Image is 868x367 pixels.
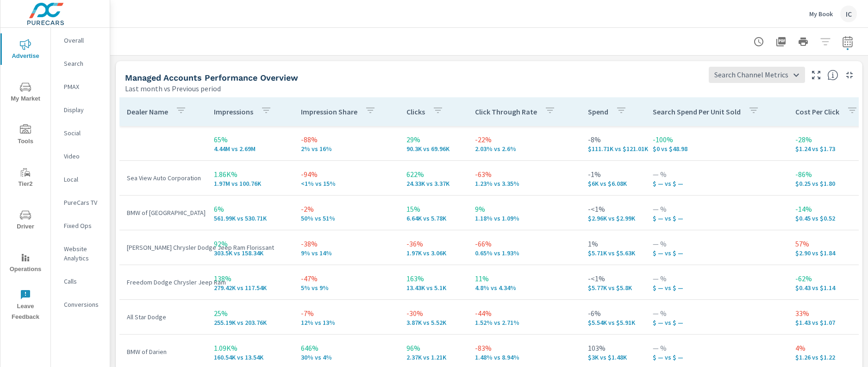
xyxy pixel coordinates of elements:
[64,59,102,68] p: Search
[653,284,781,291] p: $ — vs $ —
[301,215,392,222] p: 50% vs 51%
[653,249,781,257] p: $ — vs $ —
[214,308,286,319] p: 25%
[588,273,638,284] p: -<1%
[475,134,573,145] p: -22%
[653,273,781,284] p: — %
[64,128,102,138] p: Social
[64,300,102,309] p: Conversions
[51,242,110,265] div: Website Analytics
[406,107,425,116] p: Clicks
[653,145,781,152] p: $0 vs $48.98
[64,105,102,114] p: Display
[301,308,392,319] p: -7%
[653,308,781,319] p: — %
[51,196,110,209] div: PureCars TV
[475,203,573,215] p: 9%
[653,203,781,215] p: — %
[51,33,110,47] div: Overall
[214,180,286,187] p: 1,971,033 vs 100,756
[475,342,573,354] p: -83%
[214,238,286,249] p: 92%
[827,70,838,81] span: Understand managed dealer accounts performance broken by various segments. Use the dropdown in th...
[127,278,199,287] p: Freedom Dodge Chrysler Jeep Ram
[653,107,741,116] p: Search Spend Per Unit Sold
[214,169,286,180] p: 1.86K%
[588,169,638,180] p: -1%
[840,6,857,22] div: IC
[838,32,857,51] button: Select Date Range
[588,180,638,187] p: $6,001 vs $6,082
[127,243,199,252] p: [PERSON_NAME] Chrysler Dodge Jeep Ram Florissant
[475,215,573,222] p: 1.18% vs 1.09%
[809,68,824,82] button: Make Fullscreen
[653,319,781,326] p: $ — vs $ —
[588,215,638,222] p: $2,963 vs $2,992
[51,297,110,311] div: Conversions
[406,249,460,257] p: 1,970 vs 3,058
[301,354,392,361] p: 30% vs 4%
[406,319,460,326] p: 3,871 vs 5,516
[51,103,110,117] div: Display
[475,238,573,249] p: -66%
[64,152,102,161] p: Video
[406,273,460,284] p: 163%
[64,198,102,207] p: PureCars TV
[0,28,50,326] div: nav menu
[588,203,638,215] p: -<1%
[51,219,110,233] div: Fixed Ops
[301,134,392,145] p: -88%
[127,312,199,322] p: All Star Dodge
[475,107,537,116] p: Click Through Rate
[406,238,460,249] p: -36%
[214,203,286,215] p: 6%
[301,169,392,180] p: -94%
[301,284,392,291] p: 5% vs 9%
[795,107,839,116] p: Cost Per Click
[214,273,286,284] p: 138%
[51,80,110,94] div: PMAX
[301,273,392,284] p: -47%
[214,249,286,257] p: 303,502 vs 158,337
[3,124,48,147] span: Tools
[653,342,781,354] p: — %
[653,354,781,361] p: $ — vs $ —
[3,252,48,275] span: Operations
[127,347,199,356] p: BMW of Darien
[842,68,857,82] button: Minimize Widget
[51,149,110,163] div: Video
[301,107,357,116] p: Impression Share
[588,319,638,326] p: $5,537 vs $5,914
[406,169,460,180] p: 622%
[406,215,460,222] p: 6,642 vs 5,778
[475,273,573,284] p: 11%
[64,82,102,91] p: PMAX
[653,134,781,145] p: -100%
[214,284,286,291] p: 279,424 vs 117,536
[3,167,48,190] span: Tier2
[406,145,460,152] p: 90,303 vs 69,957
[772,32,790,51] button: "Export Report to PDF"
[51,126,110,140] div: Social
[301,203,392,215] p: -2%
[653,215,781,222] p: $ — vs $ —
[51,57,110,70] div: Search
[3,289,48,323] span: Leave Feedback
[588,249,638,257] p: $5,708 vs $5,632
[588,342,638,354] p: 103%
[588,308,638,319] p: -6%
[709,67,805,83] div: Search Channel Metrics
[406,180,460,187] p: 24,333 vs 3,371
[406,308,460,319] p: -30%
[475,284,573,291] p: 4.8% vs 4.34%
[475,180,573,187] p: 1.23% vs 3.35%
[125,73,298,82] h5: Managed Accounts Performance Overview
[301,342,392,354] p: 646%
[127,208,199,217] p: BMW of [GEOGRAPHIC_DATA]
[406,284,460,291] p: 13,426 vs 5,101
[3,82,48,104] span: My Market
[809,10,833,18] p: My Book
[406,342,460,354] p: 96%
[51,172,110,186] div: Local
[127,173,199,183] p: Sea View Auto Corporation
